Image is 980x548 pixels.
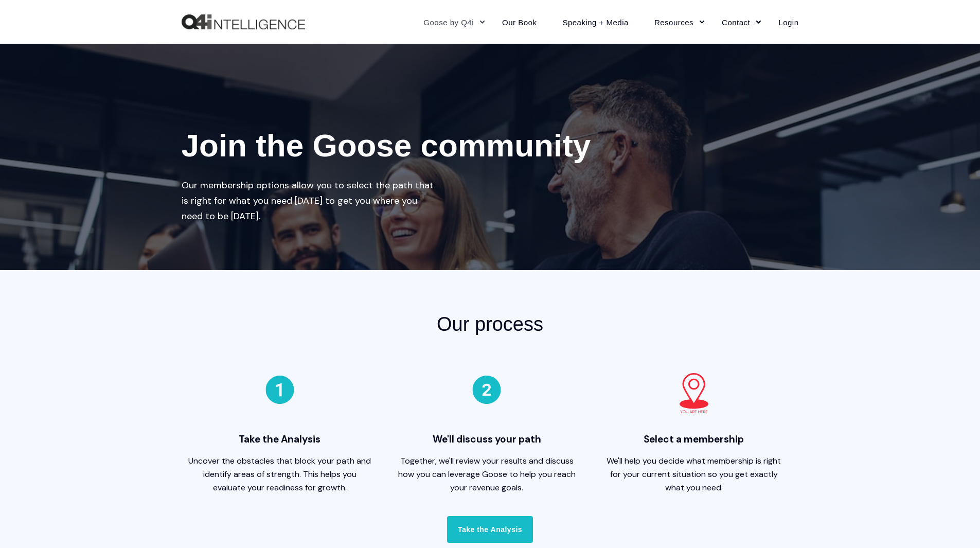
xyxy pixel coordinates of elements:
span: Together, we'll review your results and discuss how you can leverage Goose to help you reach your... [398,455,576,493]
span: Join the Goose community [182,128,591,163]
img: 4-1 [264,373,295,404]
span: We'll help you decide what membership is right for your current situation so you get exactly what... [607,455,781,493]
img: 3-1 [673,373,715,414]
span: Take the Analysis [187,433,373,454]
span: We'll discuss your path [394,433,580,454]
span: Uncover the obstacles that block your path and identify areas of strength. This helps you evaluat... [188,455,371,493]
h2: Our process [318,311,663,337]
div: Our membership options allow you to select the path that is right for what you need [DATE] to get... [182,178,439,224]
img: Q4intelligence, LLC logo [182,14,305,30]
span: Select a membership [601,433,788,454]
a: Back to Home [182,14,305,30]
img: 5 [471,373,502,404]
a: Take the Analysis [447,516,533,543]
